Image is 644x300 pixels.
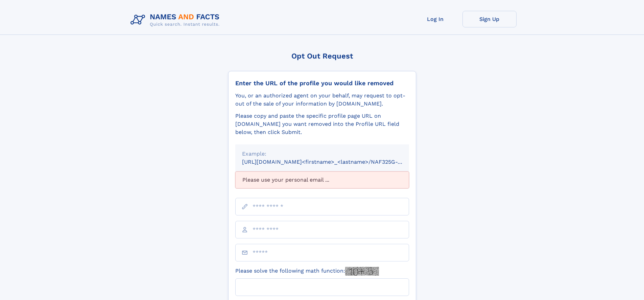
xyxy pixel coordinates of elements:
small: [URL][DOMAIN_NAME]<firstname>_<lastname>/NAF325G-xxxxxxxx [242,159,422,165]
a: Sign Up [462,11,517,27]
div: Please use your personal email ... [235,171,409,188]
label: Please solve the following math function: [235,267,379,276]
div: Opt Out Request [228,52,416,60]
a: Log In [408,11,462,27]
div: Please copy and paste the specific profile page URL on [DOMAIN_NAME] you want removed into the Pr... [235,112,409,136]
img: Logo Names and Facts [128,11,225,29]
div: Example: [242,150,402,158]
div: Enter the URL of the profile you would like removed [235,79,409,87]
div: You, or an authorized agent on your behalf, may request to opt-out of the sale of your informatio... [235,92,409,108]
